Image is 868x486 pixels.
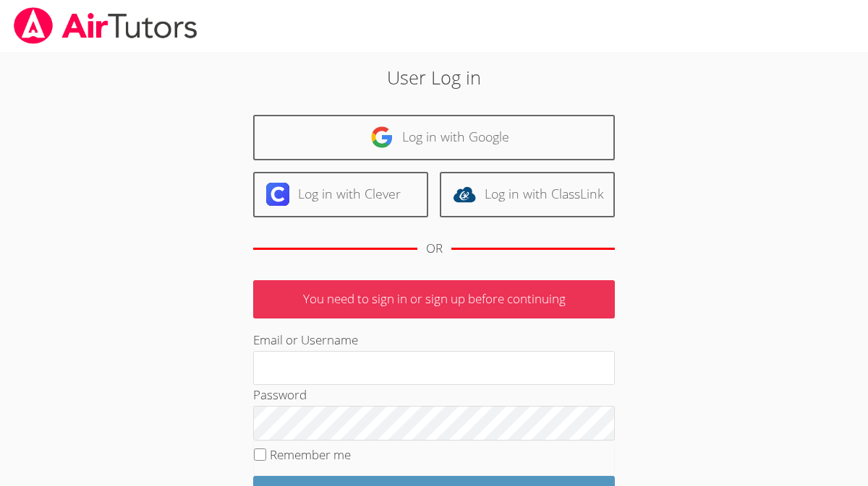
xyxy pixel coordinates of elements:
[370,126,393,149] img: google-logo-50288ca7cdecda66e5e0955fdab243c47b7ad437acaf1139b6f446037453330a.svg
[253,331,358,348] label: Email or Username
[266,183,289,206] img: clever-logo-6eab21bc6e7a338710f1a6ff85c0baf02591cd810cc4098c63d3a4b26e2feb20.svg
[253,386,307,403] label: Password
[253,115,615,160] a: Log in with Google
[453,183,476,206] img: classlink-logo-d6bb404cc1216ec64c9a2012d9dc4662098be43eaf13dc465df04b49fa7ab582.svg
[200,64,668,91] h2: User Log in
[253,280,615,318] p: You need to sign in or sign up before continuing
[253,172,428,217] a: Log in with Clever
[12,7,199,44] img: airtutors_banner-c4298cdbf04f3fff15de1276eac7730deb9818008684d7c2e4769d2f7ddbe033.png
[270,446,351,463] label: Remember me
[426,238,443,259] div: OR
[440,172,615,217] a: Log in with ClassLink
